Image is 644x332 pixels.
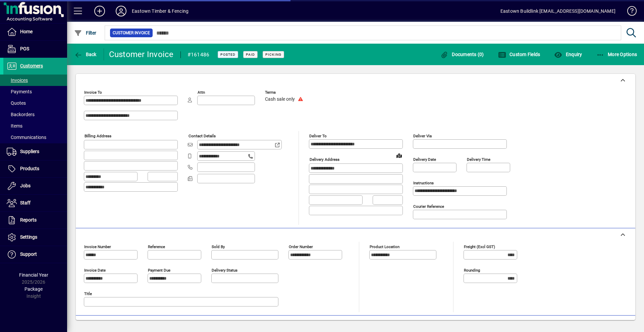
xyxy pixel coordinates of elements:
span: Staff [20,200,31,205]
span: Quotes [7,100,26,106]
a: Suppliers [3,143,67,160]
span: Posted [220,52,235,57]
a: Reports [3,212,67,229]
a: Products [3,160,67,177]
a: Knowledge Base [622,1,636,23]
a: POS [3,41,67,57]
a: Support [3,246,67,263]
div: Eastown Timber & Fencing [132,6,189,16]
mat-label: Invoice number [84,244,111,249]
mat-label: Title [84,291,92,296]
a: Payments [3,86,67,97]
button: Profile [110,5,132,17]
span: Payments [7,89,32,94]
span: Custom Fields [498,52,540,57]
mat-label: Order number [289,244,313,249]
mat-label: Product location [370,244,399,249]
mat-label: Reference [148,244,165,249]
mat-label: Delivery status [212,268,237,273]
span: Settings [20,234,37,240]
span: Financial Year [19,272,48,278]
span: Customers [20,63,43,68]
span: Enquiry [554,52,582,57]
mat-label: Rounding [464,268,480,273]
span: Reports [20,217,37,223]
span: Products [20,166,39,171]
mat-label: Attn [198,90,205,95]
span: Documents (0) [440,52,484,57]
span: More Options [596,52,637,57]
a: View on map [394,150,405,161]
a: Quotes [3,97,67,109]
span: Jobs [20,183,31,188]
span: Cash sale only [265,97,295,102]
a: Items [3,120,67,132]
button: Custom Fields [496,48,542,60]
span: Filter [74,30,97,36]
span: POS [20,46,29,51]
span: Picking [265,52,281,57]
a: Jobs [3,178,67,194]
span: Suppliers [20,149,39,154]
div: #161486 [187,49,210,60]
mat-label: Freight (excl GST) [464,244,495,249]
mat-label: Delivery time [467,157,490,162]
mat-label: Invoice date [84,268,106,273]
a: Home [3,23,67,40]
span: Backorders [7,112,35,117]
span: Package [24,286,43,292]
mat-label: Deliver To [309,134,327,138]
mat-label: Instructions [413,181,434,185]
span: Customer Invoice [113,30,150,36]
div: Customer Invoice [109,49,174,60]
mat-label: Deliver via [413,134,432,138]
button: More Options [595,48,639,60]
span: Back [74,52,97,57]
span: Items [7,123,22,129]
a: Backorders [3,109,67,120]
a: Invoices [3,75,67,86]
mat-label: Payment due [148,268,170,273]
mat-label: Delivery date [413,157,436,162]
span: Support [20,251,37,257]
button: Enquiry [552,48,584,60]
span: Terms [265,90,305,95]
span: Invoices [7,78,28,83]
mat-label: Sold by [212,244,225,249]
span: Communications [7,135,46,140]
span: Paid [246,52,255,57]
mat-label: Invoice To [84,90,102,95]
a: Settings [3,229,67,246]
span: Home [20,29,33,34]
a: Staff [3,195,67,211]
mat-label: Courier Reference [413,204,444,209]
button: Add [89,5,110,17]
button: Documents (0) [439,48,486,60]
a: Communications [3,132,67,143]
button: Back [72,48,98,60]
div: Eastown Buildlink [EMAIL_ADDRESS][DOMAIN_NAME] [500,6,615,16]
app-page-header-button: Back [67,48,104,60]
button: Filter [72,27,98,39]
